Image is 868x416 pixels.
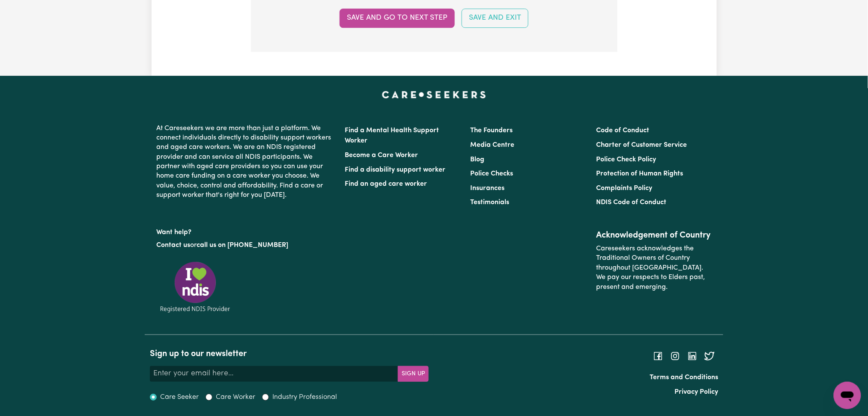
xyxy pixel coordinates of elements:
[340,9,455,27] button: Save and go to next step
[471,199,510,206] a: Testimonials
[596,230,711,241] h2: Acknowledgement of Country
[674,389,718,395] a: Privacy Policy
[687,353,698,360] a: Follow Careseekers on LinkedIn
[157,237,335,253] p: or
[471,142,515,149] a: Media Centre
[471,185,505,192] a: Insurances
[197,242,289,249] a: call us on [PHONE_NUMBER]
[596,185,652,192] a: Complaints Policy
[596,241,711,295] p: Careseekers acknowledges the Traditional Owners of Country throughout [GEOGRAPHIC_DATA]. We pay o...
[345,152,418,159] a: Become a Care Worker
[650,374,718,381] a: Terms and Conditions
[670,353,680,360] a: Follow Careseekers on Instagram
[596,199,666,206] a: NDIS Code of Conduct
[471,170,513,177] a: Police Checks
[471,127,513,134] a: The Founders
[272,392,337,402] label: Industry Professional
[345,166,446,173] a: Find a disability support worker
[596,156,656,163] a: Police Check Policy
[216,392,255,402] label: Care Worker
[382,91,486,98] a: Careseekers home page
[157,224,335,237] p: Want help?
[596,127,649,134] a: Code of Conduct
[471,156,485,163] a: Blog
[150,366,399,381] input: Enter your email here...
[834,382,861,409] iframe: Button to launch messaging window
[160,392,199,402] label: Care Seeker
[157,260,234,314] img: Registered NDIS provider
[462,9,528,27] button: Save and Exit
[157,120,335,204] p: At Careseekers we are more than just a platform. We connect individuals directly to disability su...
[596,142,687,149] a: Charter of Customer Service
[345,181,427,187] a: Find an aged care worker
[345,127,439,144] a: Find a Mental Health Support Worker
[704,353,715,360] a: Follow Careseekers on Twitter
[157,242,191,249] a: Contact us
[653,353,663,360] a: Follow Careseekers on Facebook
[596,170,683,177] a: Protection of Human Rights
[150,349,429,359] h2: Sign up to our newsletter
[398,366,429,381] button: Subscribe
